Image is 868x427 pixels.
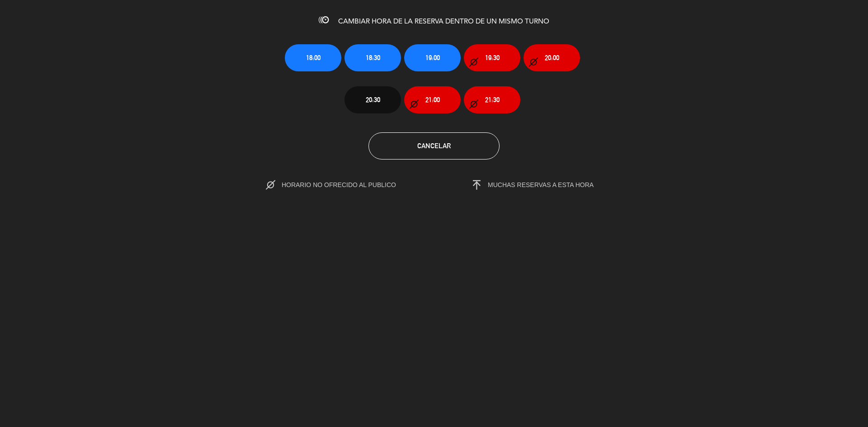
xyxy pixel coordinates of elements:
button: 21:00 [404,86,461,113]
button: 18:00 [285,44,341,71]
button: 18:30 [344,44,401,71]
span: 21:00 [425,94,440,105]
span: Cancelar [417,142,451,150]
span: 19:00 [425,52,440,63]
button: 19:00 [404,44,461,71]
span: 20:00 [545,52,559,63]
span: MUCHAS RESERVAS A ESTA HORA [488,181,594,188]
button: 20:30 [344,86,401,113]
span: HORARIO NO OFRECIDO AL PUBLICO [282,181,415,188]
span: 18:30 [366,52,380,63]
span: 21:30 [485,94,500,105]
span: 18:00 [306,52,321,63]
button: 21:30 [464,86,520,113]
button: Cancelar [368,132,500,160]
button: 20:00 [524,44,580,71]
button: 19:30 [464,44,520,71]
span: CAMBIAR HORA DE LA RESERVA DENTRO DE UN MISMO TURNO [338,18,549,25]
span: 20:30 [366,94,380,105]
span: 19:30 [485,52,500,63]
